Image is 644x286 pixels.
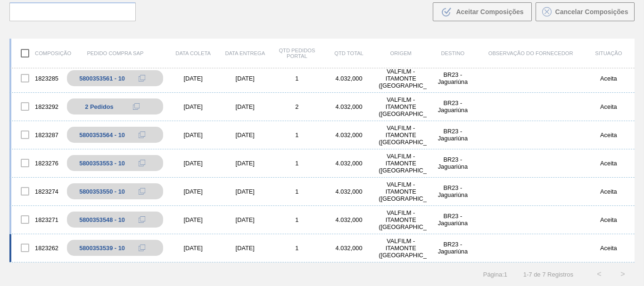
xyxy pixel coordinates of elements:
div: [DATE] [219,103,271,110]
div: BR23 - Jaguariúna [427,99,479,114]
div: Aceita [583,188,635,195]
div: Situação [583,50,635,56]
div: 1 [271,160,323,167]
div: 1823262 [11,238,63,258]
span: 2 Pedidos [85,103,113,110]
div: Copiar [132,129,151,140]
div: Qtd Pedidos Portal [271,48,323,59]
div: Data coleta [167,50,219,56]
div: [DATE] [167,131,219,139]
div: Destino [427,50,479,56]
div: VALFILM - ITAMONTE (MG) [375,68,427,89]
div: Origem [375,50,427,56]
button: < [587,262,611,286]
div: 4.032,000 [323,131,375,139]
div: [DATE] [219,75,271,82]
div: 1 [271,131,323,139]
div: 5800353548 - 10 [79,216,125,223]
span: Cancelar Composições [555,8,628,16]
div: [DATE] [219,245,271,252]
div: 5800353550 - 10 [79,188,125,195]
div: BR23 - Jaguariúna [427,128,479,142]
div: Aceita [583,160,635,167]
div: Data entrega [219,50,271,56]
div: 5800353561 - 10 [79,75,125,82]
div: VALFILM - ITAMONTE (MG) [375,209,427,230]
div: 1823292 [11,97,63,116]
div: 4.032,000 [323,245,375,252]
div: [DATE] [167,188,219,195]
div: BR23 - Jaguariúna [427,241,479,255]
button: > [611,262,635,286]
div: 5800353564 - 10 [79,131,125,139]
div: 1823287 [11,125,63,145]
div: [DATE] [219,216,271,223]
div: Pedido Compra SAP [63,50,167,56]
div: VALFILM - ITAMONTE (MG) [375,124,427,146]
div: [DATE] [219,131,271,139]
div: Aceita [583,216,635,223]
div: 1823274 [11,181,63,201]
span: Aceitar Composições [456,8,523,16]
div: Copiar [132,157,151,169]
div: 2 [271,103,323,110]
div: 5800353553 - 10 [79,160,125,167]
div: [DATE] [167,160,219,167]
div: [DATE] [167,103,219,110]
div: 1 [271,245,323,252]
div: Aceita [583,103,635,110]
div: BR23 - Jaguariúna [427,156,479,170]
div: BR23 - Jaguariúna [427,184,479,198]
div: 5800353539 - 10 [79,245,125,252]
div: [DATE] [167,245,219,252]
div: [DATE] [167,216,219,223]
div: Aceita [583,75,635,82]
div: Aceita [583,245,635,252]
div: Composição [11,43,63,63]
div: 4.032,000 [323,216,375,223]
div: VALFILM - ITAMONTE (MG) [375,96,427,117]
div: Aceita [583,131,635,139]
div: VALFILM - ITAMONTE (MG) [375,181,427,202]
div: Copiar [127,101,146,112]
div: Copiar [132,242,151,253]
div: 1 [271,216,323,223]
button: Aceitar Composições [433,2,532,21]
div: Qtd Total [323,50,375,56]
div: BR23 - Jaguariúna [427,71,479,85]
div: [DATE] [167,75,219,82]
div: 4.032,000 [323,188,375,195]
div: VALFILM - ITAMONTE (MG) [375,153,427,174]
div: Observação do Fornecedor [479,50,582,56]
button: Cancelar Composições [536,2,635,21]
div: VALFILM - ITAMONTE (MG) [375,237,427,259]
div: 1 [271,188,323,195]
span: 1 - 7 de 7 Registros [521,271,573,278]
div: 1823271 [11,210,63,229]
div: 4.032,000 [323,75,375,82]
div: Copiar [132,73,151,84]
div: 1823285 [11,68,63,88]
div: [DATE] [219,160,271,167]
div: 4.032,000 [323,103,375,110]
div: 1823276 [11,153,63,173]
div: BR23 - Jaguariúna [427,212,479,227]
span: Página : 1 [483,271,507,278]
div: Copiar [132,186,151,197]
div: 4.032,000 [323,160,375,167]
div: 1 [271,75,323,82]
div: Copiar [132,214,151,225]
div: [DATE] [219,188,271,195]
